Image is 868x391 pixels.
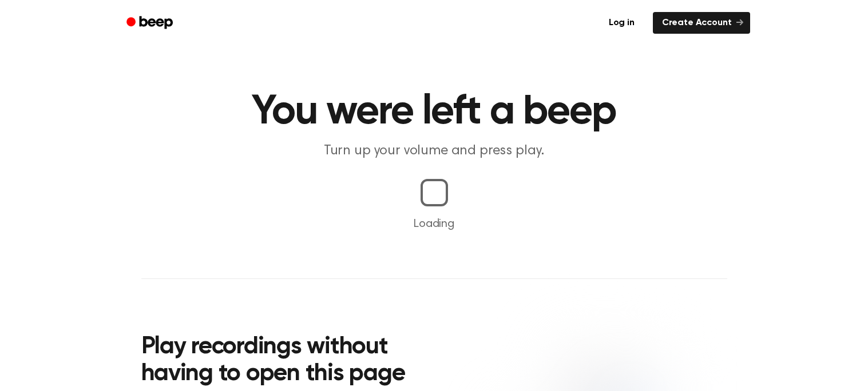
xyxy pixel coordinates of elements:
[215,142,654,161] p: Turn up your volume and press play.
[141,91,727,133] h1: You were left a beep
[141,334,450,388] h2: Play recordings without having to open this page
[118,12,183,34] a: Beep
[14,216,854,233] p: Loading
[597,10,646,36] a: Log in
[653,12,750,34] a: Create Account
